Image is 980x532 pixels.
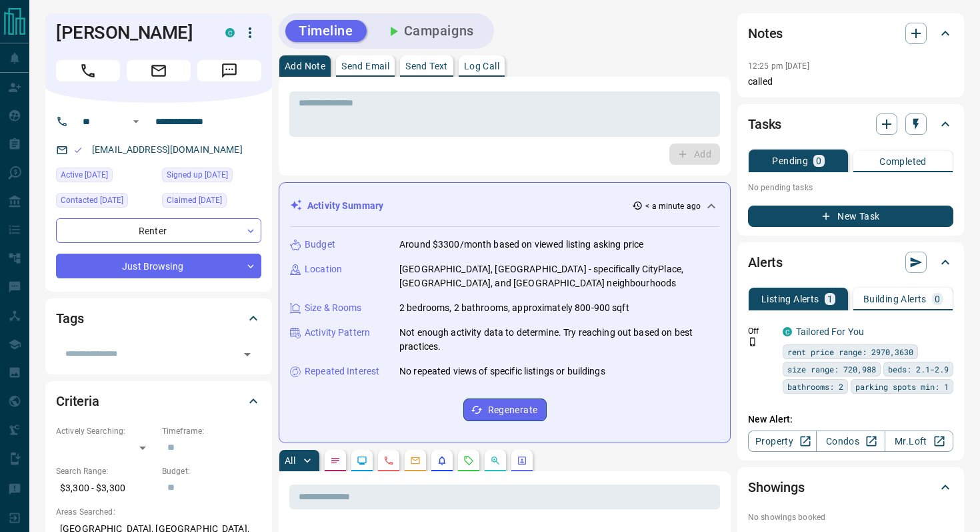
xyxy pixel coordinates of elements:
span: Call [56,60,120,81]
p: Actively Searching: [56,425,155,437]
p: $3,300 - $3,300 [56,477,155,499]
div: condos.ca [225,28,235,37]
h2: Notes [748,23,783,44]
span: Signed up [DATE] [167,168,228,182]
p: Not enough activity data to determine. Try reaching out based on best practices. [399,326,719,354]
h2: Showings [748,477,805,498]
svg: Agent Actions [517,455,527,466]
div: Tasks [748,108,953,140]
span: Claimed [DATE] [167,194,222,207]
p: Repeated Interest [305,364,379,378]
p: 0 [816,156,821,166]
p: Pending [772,156,808,166]
div: Criteria [56,385,261,417]
p: Completed [879,157,927,166]
p: Listing Alerts [761,294,819,304]
div: Just Browsing [56,254,261,278]
p: Areas Searched: [56,506,261,518]
p: Around $3300/month based on viewed listing asking price [399,238,643,252]
svg: Requests [463,455,474,466]
button: Timeline [285,20,367,42]
span: size range: 720,988 [787,362,876,376]
p: Budget [305,238,335,252]
div: Alerts [748,246,953,278]
div: Fri Oct 10 2025 [56,168,155,186]
div: Showings [748,471,953,503]
p: 1 [827,294,833,304]
p: Off [748,325,775,337]
p: Activity Summary [307,199,383,213]
p: No showings booked [748,511,953,523]
svg: Notes [330,455,341,466]
span: rent price range: 2970,3630 [787,345,913,358]
button: New Task [748,206,953,227]
p: Budget: [162,465,261,477]
div: condos.ca [783,327,792,336]
div: Notes [748,17,953,49]
a: Property [748,431,817,452]
p: Send Text [405,61,448,71]
svg: Calls [383,455,394,466]
p: Log Call [464,61,499,71]
div: Tags [56,302,261,334]
h2: Alerts [748,252,783,273]
p: Location [305,262,342,276]
span: bathrooms: 2 [787,380,843,393]
h2: Tags [56,308,83,329]
p: No repeated views of specific listings or buildings [399,364,605,378]
p: 2 bedrooms, 2 bathrooms, approximately 800-900 sqft [399,301,629,315]
svg: Email Valid [73,146,83,155]
div: Activity Summary< a minute ago [290,194,719,218]
svg: Push Notification Only [748,337,757,346]
div: Fri Oct 10 2025 [56,193,155,212]
a: Condos [816,431,885,452]
div: Renter [56,218,261,243]
p: Timeframe: [162,425,261,437]
button: Open [238,345,257,364]
button: Regenerate [463,398,547,421]
p: Add Note [285,61,325,71]
h1: [PERSON_NAME] [56,22,205,43]
p: called [748,75,953,89]
a: Tailored For You [796,326,864,337]
svg: Opportunities [490,455,501,466]
p: Search Range: [56,465,155,477]
button: Open [128,113,144,129]
p: [GEOGRAPHIC_DATA], [GEOGRAPHIC_DATA] - specifically CityPlace, [GEOGRAPHIC_DATA], and [GEOGRAPHIC... [399,262,719,290]
p: Send Email [341,61,389,71]
span: parking spots min: 1 [855,380,949,393]
svg: Emails [410,455,421,466]
p: Building Alerts [863,294,927,304]
p: No pending tasks [748,178,953,198]
a: Mr.Loft [885,431,953,452]
svg: Lead Browsing Activity [357,455,367,466]
span: Active [DATE] [61,168,108,182]
p: Activity Pattern [305,326,370,340]
button: Campaigns [372,20,487,42]
p: Size & Rooms [305,301,362,315]
svg: Listing Alerts [437,455,447,466]
h2: Criteria [56,390,99,412]
h2: Tasks [748,113,781,135]
p: 0 [935,294,940,304]
div: Mon Mar 11 2024 [162,168,261,186]
p: < a minute ago [645,200,701,212]
span: Contacted [DATE] [61,194,123,207]
p: New Alert: [748,413,953,427]
a: [EMAIL_ADDRESS][DOMAIN_NAME] [92,144,243,155]
p: 12:25 pm [DATE] [748,61,809,71]
span: beds: 2.1-2.9 [888,362,949,376]
span: Message [197,60,261,81]
p: All [285,456,295,465]
span: Email [127,60,191,81]
div: Fri Apr 12 2024 [162,193,261,212]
